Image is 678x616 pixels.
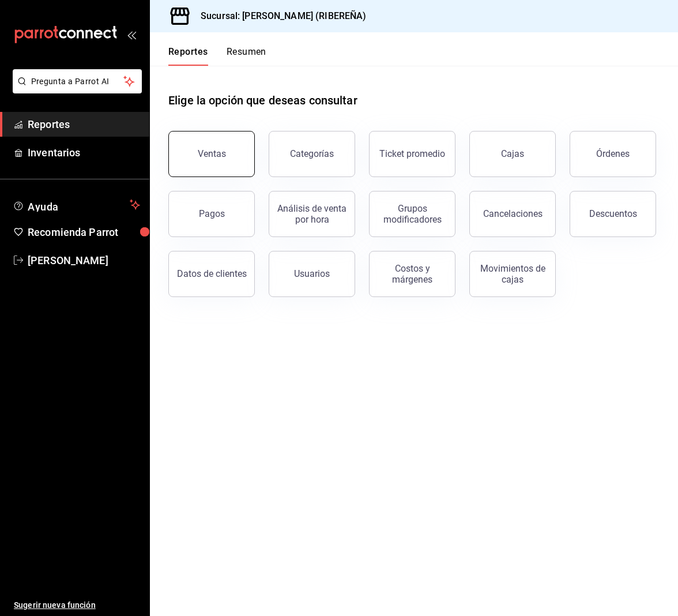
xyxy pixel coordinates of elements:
span: Ayuda [28,198,125,212]
button: Grupos modificadores [369,191,455,237]
div: Pagos [199,208,225,219]
button: Costos y márgenes [369,251,455,297]
div: Órdenes [596,148,630,159]
div: Cajas [501,147,525,161]
span: Recomienda Parrot [28,224,140,240]
div: Cancelaciones [483,208,543,219]
h3: Sucursal: [PERSON_NAME] (RIBEREÑA) [191,9,366,23]
button: Reportes [168,46,208,66]
button: Órdenes [570,131,656,177]
div: Categorías [290,148,334,159]
div: Usuarios [294,268,330,279]
div: navigation tabs [168,46,266,66]
button: Pregunta a Parrot AI [13,69,142,93]
h1: Elige la opción que deseas consultar [168,92,357,109]
button: Análisis de venta por hora [269,191,355,237]
button: Resumen [227,46,266,66]
button: Categorías [269,131,355,177]
a: Pregunta a Parrot AI [8,84,142,96]
button: Ticket promedio [369,131,455,177]
div: Descuentos [589,208,637,219]
span: Sugerir nueva función [14,599,140,611]
span: Pregunta a Parrot AI [31,76,124,88]
span: Inventarios [28,145,140,160]
div: Grupos modificadores [376,203,448,225]
button: open_drawer_menu [127,30,136,39]
span: [PERSON_NAME] [28,253,140,268]
button: Usuarios [269,251,355,297]
button: Pagos [168,191,255,237]
a: Cajas [469,131,556,177]
button: Cancelaciones [469,191,556,237]
button: Ventas [168,131,255,177]
button: Descuentos [570,191,656,237]
div: Costos y márgenes [376,263,448,285]
span: Reportes [28,117,140,132]
div: Análisis de venta por hora [276,203,348,225]
div: Ventas [198,148,226,159]
button: Datos de clientes [168,251,255,297]
div: Datos de clientes [177,268,247,279]
div: Movimientos de cajas [477,263,548,285]
button: Movimientos de cajas [469,251,556,297]
div: Ticket promedio [379,148,445,159]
